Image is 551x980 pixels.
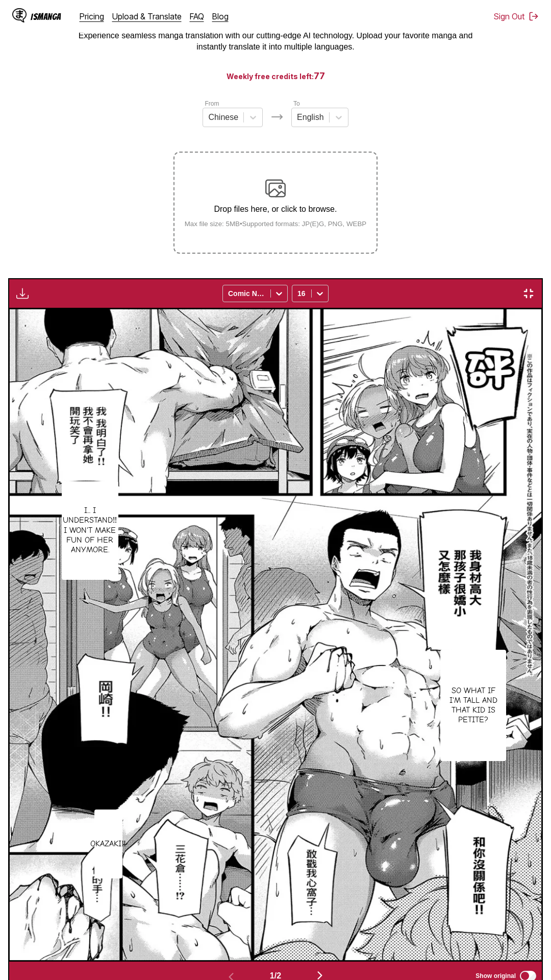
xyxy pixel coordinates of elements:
img: Manga Panel [9,309,542,961]
a: FAQ [190,11,204,21]
p: So what if I'm tall and that kid is petite? [442,684,504,727]
img: Exit fullscreen [522,287,535,300]
img: Download translated images [16,287,29,300]
a: Upload & Translate [112,11,182,21]
p: I... I understand‼ I won't make fun of her anymore. [61,504,119,557]
div: IsManga [31,12,61,21]
small: Max file size: 5MB • Supported formats: JP(E)G, PNG, WEBP [177,220,375,228]
a: IsManga LogoIsManga [12,8,80,24]
p: Drop files here, or click to browse. [177,205,375,214]
h3: Weekly free credits left: [24,69,527,82]
a: Blog [212,11,229,21]
img: IsManga Logo [12,8,27,22]
img: Sign out [529,11,539,21]
span: Show original [475,972,516,979]
label: To [293,100,300,107]
p: Okazaki‼ [88,837,128,851]
label: From [205,100,219,107]
p: Experience seamless manga translation with our cutting-edge AI technology. Upload your favorite m... [71,30,480,53]
a: Pricing [80,11,104,21]
span: 77 [314,70,325,81]
button: Sign Out [494,11,539,21]
img: Languages icon [271,111,283,123]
